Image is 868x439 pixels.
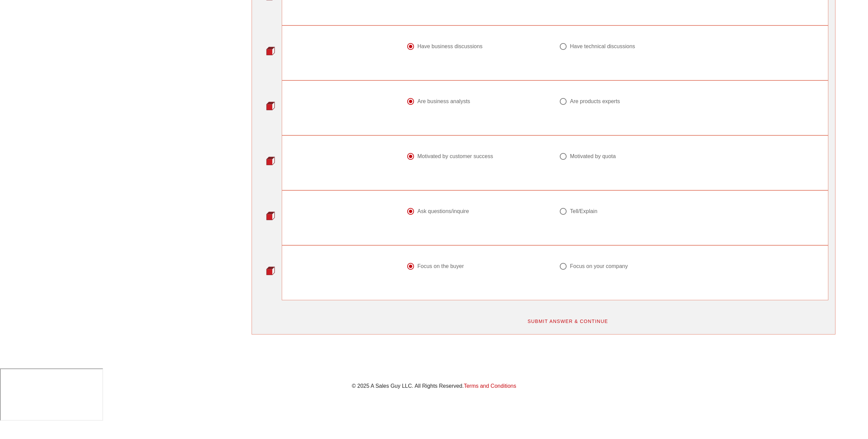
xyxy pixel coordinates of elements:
[522,315,614,327] button: SUBMIT ANSWER & CONTINUE
[570,208,597,215] div: Tell/Explain
[417,208,469,215] div: Ask questions/inquire
[417,153,493,160] div: Motivated by customer success
[527,319,608,324] span: SUBMIT ANSWER & CONTINUE
[417,43,482,50] div: Have business discussions
[417,98,470,105] div: Are business analysts
[417,263,464,270] div: Focus on the buyer
[570,153,616,160] div: Motivated by quota
[266,156,275,165] img: question-bullet-actve.png
[570,263,628,270] div: Focus on your company
[266,101,275,110] img: question-bullet-actve.png
[570,43,635,50] div: Have technical discussions
[266,211,275,220] img: question-bullet-actve.png
[464,383,516,389] a: Terms and Conditions
[570,98,620,105] div: Are products experts
[266,46,275,55] img: question-bullet-actve.png
[266,266,275,275] img: question-bullet-actve.png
